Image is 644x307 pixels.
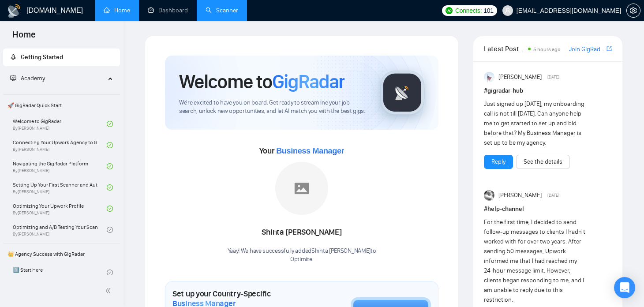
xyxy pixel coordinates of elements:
span: 👑 Agency Success with GigRadar [4,245,119,263]
span: Academy [10,75,45,82]
span: 🚀 GigRadar Quick Start [4,97,119,114]
a: Optimizing and A/B Testing Your Scanner for Better ResultsBy[PERSON_NAME] [13,220,107,240]
span: Academy [21,75,45,82]
a: export [607,45,612,53]
span: 101 [483,6,493,15]
a: homeHome [104,7,130,14]
span: 5 hours ago [533,46,561,52]
span: check-circle [107,184,113,191]
span: Getting Started [21,53,63,61]
li: Getting Started [3,49,120,66]
span: check-circle [107,121,113,127]
span: [DATE] [547,73,559,81]
a: Welcome to GigRadarBy[PERSON_NAME] [13,114,107,134]
span: Your [259,146,344,156]
div: Open Intercom Messenger [614,277,635,298]
span: setting [627,7,640,14]
img: logo [7,4,21,18]
a: dashboardDashboard [148,7,188,14]
span: double-left [105,286,114,295]
a: Connecting Your Upwork Agency to GigRadarBy[PERSON_NAME] [13,135,107,155]
a: Optimizing Your Upwork ProfileBy[PERSON_NAME] [13,199,107,218]
h1: # gigradar-hub [484,86,612,96]
a: Reply [491,157,505,167]
span: user [505,7,511,14]
span: check-circle [107,142,113,148]
p: Optimite . [228,255,376,264]
h1: Welcome to [179,70,344,94]
img: upwork-logo.png [446,7,453,14]
span: Home [5,28,43,47]
span: export [607,45,612,52]
a: Navigating the GigRadar PlatformBy[PERSON_NAME] [13,157,107,176]
span: check-circle [107,163,113,169]
a: Join GigRadar Slack Community [569,45,605,54]
span: [DATE] [547,191,559,199]
a: setting [626,7,640,14]
span: [PERSON_NAME] [498,191,542,200]
span: check-circle [107,206,113,212]
button: Reply [484,155,513,169]
img: Pavel [484,190,494,201]
div: Yaay! We have successfully added Shinta [PERSON_NAME] to [228,247,376,264]
span: check-circle [107,270,113,276]
span: GigRadar [272,70,344,94]
div: Shinta [PERSON_NAME] [228,225,376,240]
span: [PERSON_NAME] [498,72,542,82]
a: Setting Up Your First Scanner and Auto-BidderBy[PERSON_NAME] [13,178,107,197]
a: 1️⃣ Start HereBy[PERSON_NAME] [13,263,107,282]
div: Just signed up [DATE], my onboarding call is not till [DATE]. Can anyone help me to get started t... [484,99,586,148]
span: Connects: [455,6,482,15]
button: setting [626,4,640,18]
span: Business Manager [276,146,344,155]
span: Latest Posts from the GigRadar Community [484,43,525,54]
span: We're excited to have you on board. Get ready to streamline your job search, unlock new opportuni... [179,99,366,116]
span: rocket [10,54,16,60]
span: fund-projection-screen [10,75,16,81]
button: See the details [516,155,570,169]
h1: # help-channel [484,204,612,214]
img: placeholder.png [275,162,328,215]
img: gigradar-logo.png [380,71,424,115]
img: Anisuzzaman Khan [484,72,494,82]
a: See the details [524,157,562,167]
span: check-circle [107,227,113,233]
a: searchScanner [206,7,238,14]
